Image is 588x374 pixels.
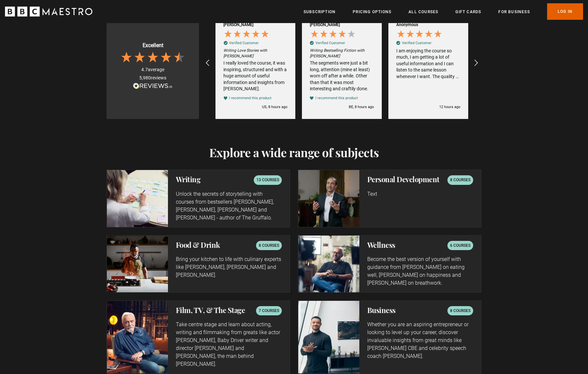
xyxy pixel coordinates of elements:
[304,9,336,15] a: Subscription
[229,41,259,45] div: Verified Customer
[176,241,220,249] h2: Food & Drink
[223,29,271,40] div: 5 Stars
[450,177,471,183] p: 8 courses
[450,307,471,314] p: 8 courses
[120,51,186,64] div: 4.7 Stars
[5,7,92,16] svg: BBC Maestro
[349,104,374,109] div: BE, 8 hours ago
[304,3,583,20] nav: Primary
[353,9,391,15] a: Pricing Options
[310,22,340,28] div: [PERSON_NAME]
[223,60,287,92] div: I really loved the course, it was inspiring, structured and with a huge amount of useful informat...
[176,175,201,183] h2: Writing
[498,9,530,15] a: For business
[200,55,216,71] div: REVIEWS.io Carousel Scroll Left
[310,29,358,40] div: 4 Stars
[139,75,151,80] span: 5,980
[455,9,481,15] a: Gift Cards
[439,104,460,109] div: 12 hours ago
[367,321,473,360] p: Whether you are an aspiring entrepreneur or looking to level up your career, discover invaluable ...
[259,307,279,314] p: 7 courses
[229,96,272,101] div: I recommend this product
[141,67,148,72] span: 4.7
[367,306,396,314] h2: Business
[212,14,299,119] div: [PERSON_NAME] Verified CustomerWriting Love Stories with [PERSON_NAME]I really loved the course, ...
[133,83,173,91] a: Read more reviews on REVIEWS.io
[468,55,484,71] div: REVIEWS.io Carousel Scroll Right
[107,145,481,159] h2: Explore a wide range of subjects
[450,242,471,249] p: 6 courses
[223,48,287,59] em: Writing Love Stories with [PERSON_NAME]
[262,104,287,109] div: US, 8 hours ago
[547,3,583,20] a: Log In
[402,41,432,45] div: Verified Customer
[299,14,385,119] div: [PERSON_NAME] Verified CustomerWriting Bestselling Fiction with [PERSON_NAME]The segments were ju...
[315,96,358,101] div: I recommend this product
[139,75,166,81] div: reviews
[176,306,245,314] h2: Film, TV, & The Stage
[396,29,444,40] div: 5 Stars
[176,321,282,368] p: Take centre stage and learn about acting, writing and filmmaking from greats like actor [PERSON_N...
[367,191,377,197] span: translation missing: en.subscribe.subjects.personal_development.text
[367,241,395,249] h2: Wellness
[310,48,374,59] em: Writing Bestselling Fiction with [PERSON_NAME]
[141,67,164,73] div: average
[310,60,374,92] div: The segments were just a bit long, attention (mine at least) worn off after a while. Other than t...
[256,177,279,183] p: 13 courses
[385,14,472,119] div: Anonymous Verified CustomerI am enjoying the course so much, I am getting a lot of useful informa...
[176,255,282,279] p: Bring your kitchen to life with culinary experts like [PERSON_NAME], [PERSON_NAME] and [PERSON_NA...
[176,190,282,222] p: Unlock the secrets of storytelling with courses from bestsellers [PERSON_NAME], [PERSON_NAME], [P...
[259,242,279,249] p: 8 courses
[143,42,163,49] div: Excellent
[408,9,438,15] a: All Courses
[367,255,473,287] p: Become the best version of yourself with guidance from [PERSON_NAME] on eating well, [PERSON_NAME...
[223,22,253,28] div: [PERSON_NAME]
[367,175,440,183] h2: Personal Development
[315,41,345,45] div: Verified Customer
[396,22,418,28] div: Anonymous
[396,48,460,80] div: I am enjoying the course so much, I am getting a lot of useful information and I can listen to th...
